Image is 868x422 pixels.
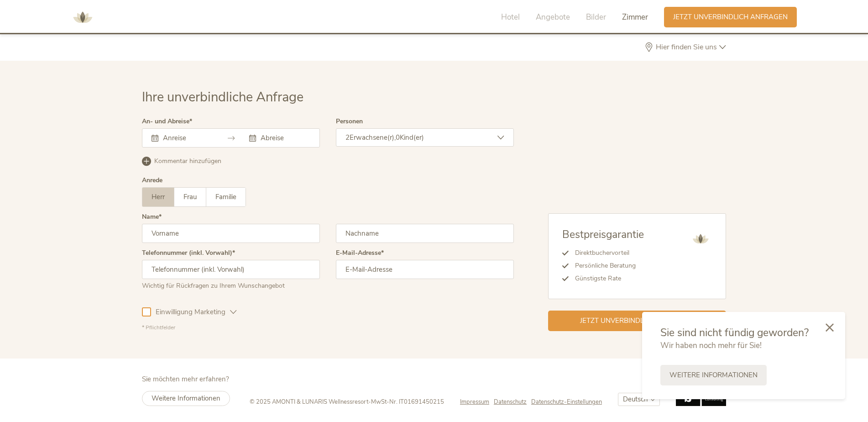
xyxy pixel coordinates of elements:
[396,133,400,142] span: 0
[142,391,230,406] a: Weitere Informationen
[689,227,712,250] img: AMONTI & LUNARIS Wellnessresort
[536,12,570,22] span: Angebote
[69,4,96,31] img: AMONTI & LUNARIS Wellnessresort
[152,394,220,403] span: Weitere Informationen
[183,192,197,201] span: Frau
[569,259,644,272] li: Persönliche Beratung
[345,133,350,142] span: 2
[569,247,644,259] li: Direktbuchervorteil
[154,157,221,166] span: Kommentar hinzufügen
[460,398,489,406] span: Impressum
[562,227,644,242] span: Bestpreisgarantie
[142,250,235,256] label: Telefonnummer (inkl. Vorwahl)
[142,279,320,290] div: Wichtig für Rückfragen zu Ihrem Wunschangebot
[336,118,363,125] label: Personen
[258,133,310,142] input: Abreise
[501,12,520,22] span: Hotel
[586,12,606,22] span: Bilder
[673,12,788,22] span: Jetzt unverbindlich anfragen
[400,133,424,142] span: Kind(er)
[250,398,368,406] span: © 2025 AMONTI & LUNARIS Wellnessresort
[494,398,527,406] span: Datenschutz
[142,260,320,279] input: Telefonnummer (inkl. Vorwahl)
[580,316,695,326] span: Jetzt unverbindlich anfragen
[69,14,96,20] a: AMONTI & LUNARIS Wellnessresort
[660,365,767,385] a: Weitere Informationen
[142,88,303,106] span: Ihre unverbindliche Anfrage
[142,118,192,125] label: An- und Abreise
[161,133,213,142] input: Anreise
[142,214,162,220] label: Name
[151,307,230,317] span: Einwilligung Marketing
[494,398,531,406] a: Datenschutz
[142,375,229,384] span: Sie möchten mehr erfahren?
[660,340,762,351] span: Wir haben noch mehr für Sie!
[569,272,644,285] li: Günstigste Rate
[531,398,602,406] a: Datenschutz-Einstellungen
[660,326,809,340] span: Sie sind nicht fündig geworden?
[215,192,236,201] span: Familie
[336,260,514,279] input: E-Mail-Adresse
[152,192,165,201] span: Herr
[142,177,162,184] div: Anrede
[460,398,494,406] a: Impressum
[669,370,758,380] span: Weitere Informationen
[336,250,384,256] label: E-Mail-Adresse
[350,133,396,142] span: Erwachsene(r),
[371,398,444,406] span: MwSt-Nr. IT01691450215
[654,43,719,51] span: Hier finden Sie uns
[336,224,514,243] input: Nachname
[142,224,320,243] input: Vorname
[142,324,514,332] div: * Pflichtfelder
[368,398,371,406] span: -
[622,12,648,22] span: Zimmer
